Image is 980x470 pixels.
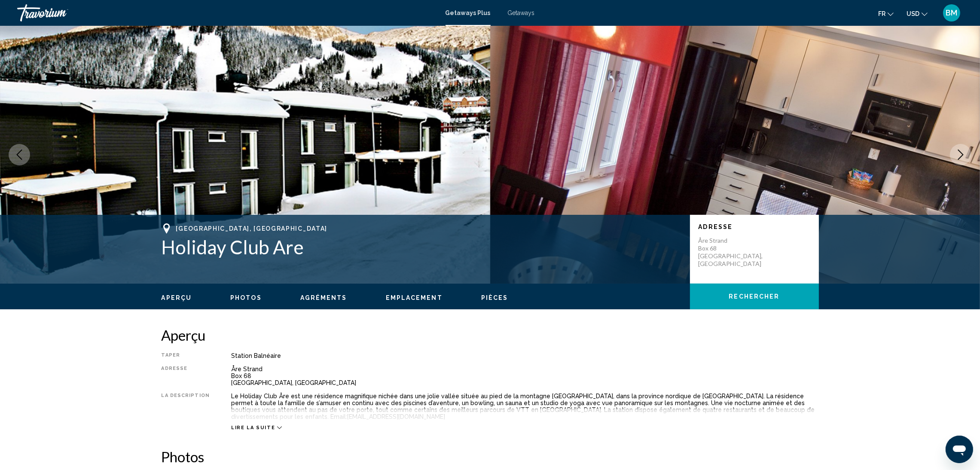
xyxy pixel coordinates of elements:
button: Change currency [907,7,928,20]
div: Adresse [162,366,210,386]
span: fr [878,10,885,17]
button: Aperçu [162,294,192,302]
a: Travorium [17,4,437,21]
a: Getaways [508,9,535,16]
div: Le Holiday Club Åre est une résidence magnifique nichée dans une jolie vallée située au pied de l... [231,393,819,420]
div: La description [162,393,210,420]
p: Åre Strand Box 68 [GEOGRAPHIC_DATA], [GEOGRAPHIC_DATA] [699,237,767,268]
button: Photos [230,294,262,302]
button: Lire la suite [231,424,282,431]
div: Station balnéaire [231,352,819,359]
span: Lire la suite [231,425,275,430]
p: Adresse [699,223,810,230]
button: Pièces [481,294,508,302]
button: Agréments [300,294,347,302]
iframe: Bouton de lancement de la fenêtre de messagerie [946,436,973,463]
button: User Menu [940,4,963,22]
a: Getaways Plus [446,9,491,16]
h2: Aperçu [162,327,819,344]
span: [GEOGRAPHIC_DATA], [GEOGRAPHIC_DATA] [176,225,327,232]
button: Rechercher [690,284,819,309]
span: BM [946,9,958,17]
button: Emplacement [386,294,443,302]
h2: Photos [162,448,819,465]
button: Previous image [9,144,30,165]
span: USD [907,10,919,17]
button: Next image [950,144,971,165]
div: Åre Strand Box 68 [GEOGRAPHIC_DATA], [GEOGRAPHIC_DATA] [231,366,819,386]
h1: Holiday Club Are [162,236,681,258]
button: Change language [878,7,894,20]
span: Rechercher [729,293,780,300]
div: Taper [162,352,210,359]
